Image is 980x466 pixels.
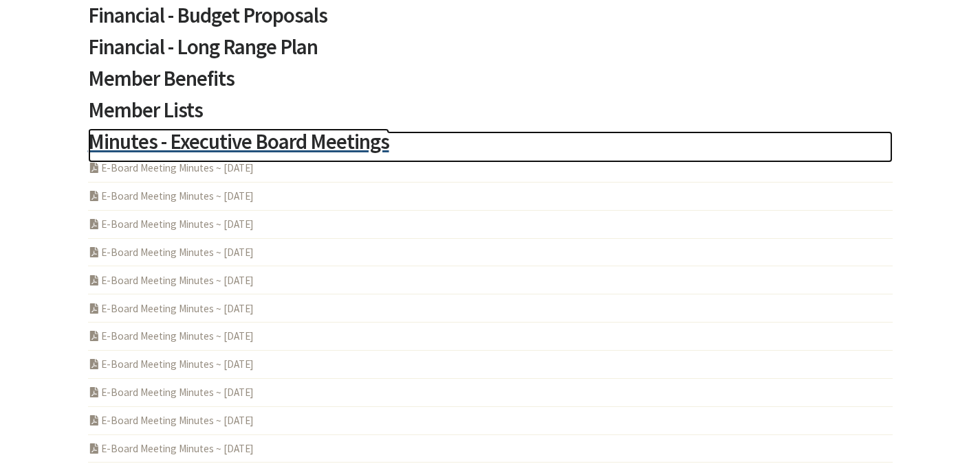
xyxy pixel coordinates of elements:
[88,415,101,426] i: PDF Acrobat Document
[88,163,101,173] i: PDF Acrobat Document
[88,5,893,36] a: Financial - Budget Proposals
[88,331,101,341] i: PDF Acrobat Document
[88,329,254,342] a: E-Board Meeting Minutes ~ [DATE]
[88,359,101,369] i: PDF Acrobat Document
[88,131,893,163] a: Minutes - Executive Board Meetings
[88,386,254,399] a: E-Board Meeting Minutes ~ [DATE]
[88,246,254,259] a: E-Board Meeting Minutes ~ [DATE]
[88,218,254,231] a: E-Board Meeting Minutes ~ [DATE]
[88,189,254,202] a: E-Board Meeting Minutes ~ [DATE]
[88,442,254,455] a: E-Board Meeting Minutes ~ [DATE]
[88,161,254,174] a: E-Board Meeting Minutes ~ [DATE]
[88,219,101,229] i: PDF Acrobat Document
[88,358,254,371] a: E-Board Meeting Minutes ~ [DATE]
[88,274,254,287] a: E-Board Meeting Minutes ~ [DATE]
[88,36,893,68] a: Financial - Long Range Plan
[88,443,101,454] i: PDF Acrobat Document
[88,275,101,286] i: PDF Acrobat Document
[88,191,101,201] i: PDF Acrobat Document
[88,247,101,257] i: PDF Acrobat Document
[88,100,893,131] a: Member Lists
[88,303,101,314] i: PDF Acrobat Document
[88,302,254,315] a: E-Board Meeting Minutes ~ [DATE]
[88,387,101,397] i: PDF Acrobat Document
[88,68,893,100] a: Member Benefits
[88,414,254,427] a: E-Board Meeting Minutes ~ [DATE]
